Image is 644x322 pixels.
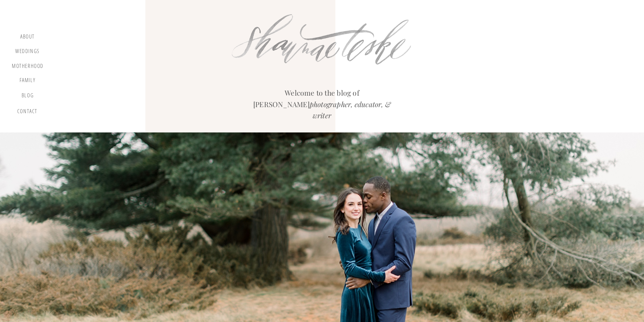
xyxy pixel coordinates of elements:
a: Family [15,77,40,86]
a: about [18,33,38,42]
i: photographer, educator, & writer [310,99,391,120]
a: contact [16,108,39,117]
a: blog [18,92,38,102]
a: Weddings [15,48,40,56]
a: motherhood [12,63,44,70]
h2: Welcome to the blog of [PERSON_NAME] [248,87,396,115]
